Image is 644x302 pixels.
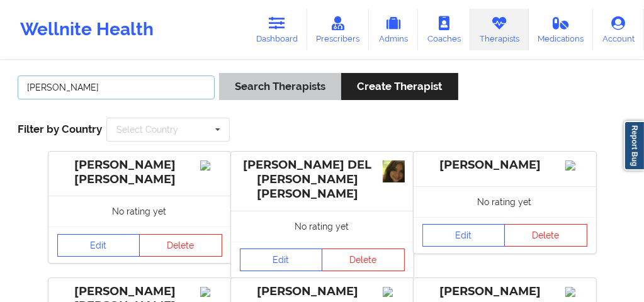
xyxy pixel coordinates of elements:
[422,284,587,299] div: [PERSON_NAME]
[470,9,529,50] a: Therapists
[383,160,405,182] img: c769db5c-192e-4d78-9843-6e239e514ff8_690cf7bf-5914-497d-9976-2148f9fa1ca7foto.jpg
[231,211,414,242] div: No rating yet
[200,160,222,171] img: Image%2Fplaceholer-image.png
[219,73,341,100] button: Search Therapists
[240,249,323,271] a: Edit
[414,186,596,217] div: No rating yet
[307,9,370,50] a: Prescribers
[18,123,102,135] span: Filter by Country
[57,158,222,187] div: [PERSON_NAME] [PERSON_NAME]
[593,9,644,50] a: Account
[529,9,594,50] a: Medications
[139,234,222,257] button: Delete
[18,75,215,99] input: Search Keywords
[504,224,587,247] button: Delete
[422,224,506,247] a: Edit
[383,287,405,297] img: Image%2Fplaceholer-image.png
[565,160,587,171] img: Image%2Fplaceholer-image.png
[422,158,587,172] div: [PERSON_NAME]
[247,9,307,50] a: Dashboard
[240,284,405,299] div: [PERSON_NAME]
[565,287,587,297] img: Image%2Fplaceholer-image.png
[322,249,405,271] button: Delete
[341,73,458,100] button: Create Therapist
[57,234,140,257] a: Edit
[240,158,405,201] div: [PERSON_NAME] DEL [PERSON_NAME] [PERSON_NAME]
[369,9,418,50] a: Admins
[418,9,470,50] a: Coaches
[624,121,644,171] a: Report Bug
[200,287,222,297] img: Image%2Fplaceholer-image.png
[48,196,231,226] div: No rating yet
[116,125,178,134] div: Select Country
